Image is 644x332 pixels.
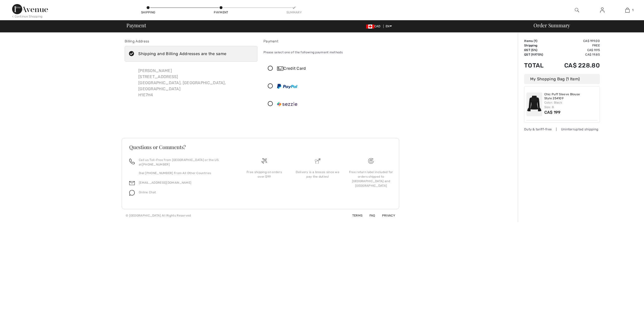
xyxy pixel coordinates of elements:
[261,158,267,164] img: Free shipping on orders over $99
[524,127,600,132] div: Duty & tariff-free | Uninterrupted shipping
[139,171,231,175] p: Dial [PHONE_NUMBER] From All Other Countries
[366,25,383,28] span: CAD
[551,52,600,57] td: CA$ 19.85
[524,52,551,57] td: QST (9.975%)
[125,39,257,44] div: Billing Address
[139,191,156,194] span: Online Chat
[141,10,156,15] div: Shipping
[632,8,633,12] span: 1
[524,43,551,48] td: Shipping
[263,39,396,44] div: Payment
[263,46,396,59] div: Please select one of the following payment methods
[129,190,135,196] img: chat
[348,170,394,188] div: Free return label included for orders shipped to [GEOGRAPHIC_DATA] and [GEOGRAPHIC_DATA]
[575,7,579,13] img: search the website
[368,158,374,164] img: Free shipping on orders over $99
[315,158,320,164] img: Delivery is a breeze since we pay the duties!
[286,10,302,15] div: Summary
[366,25,374,29] img: Canadian Dollar
[129,180,135,186] img: email
[12,4,48,14] img: 1ère Avenue
[139,158,231,167] p: Call us Toll-Free from [GEOGRAPHIC_DATA] or the US at
[615,7,640,13] a: 1
[386,25,392,28] span: EN
[134,64,257,102] div: [PERSON_NAME] [STREET_ADDRESS] [GEOGRAPHIC_DATA], [GEOGRAPHIC_DATA], [GEOGRAPHIC_DATA] H1E7H4
[129,159,135,164] img: call
[524,48,551,52] td: GST (5%)
[363,214,375,217] a: FAQ
[138,51,226,57] div: Shipping and Billing Addresses are the same
[277,102,297,107] img: Sezzle
[535,39,536,43] span: 1
[551,43,600,48] td: Free
[277,66,283,71] img: Credit Card
[600,7,604,13] img: My Info
[142,163,170,166] a: [PHONE_NUMBER]
[213,10,229,15] div: Payment
[524,39,551,43] td: Items ( )
[126,213,191,218] div: © [GEOGRAPHIC_DATA] All Rights Reserved
[524,57,551,74] td: Total
[551,39,600,43] td: CA$ 199.00
[625,7,630,13] img: My Bag
[277,65,393,72] div: Credit Card
[544,100,598,109] div: Color: Black Size: 8
[544,110,561,115] span: CA$ 199
[524,74,600,84] div: My Shopping Bag (1 Item)
[596,7,608,13] a: Sign In
[129,145,392,150] h3: Questions or Comments?
[139,181,191,184] a: [EMAIL_ADDRESS][DOMAIN_NAME]
[376,214,395,217] a: Privacy
[551,48,600,52] td: CA$ 9.95
[295,170,340,179] div: Delivery is a breeze since we pay the duties!
[526,92,542,116] img: Chic Puff Sleeve Blouse Style 254109
[277,84,297,89] img: PayPal
[544,92,598,100] a: Chic Puff Sleeve Blouse Style 254109
[12,14,43,19] div: < Continue Shopping
[527,23,641,28] div: Order Summary
[346,214,363,217] a: Terms
[241,170,287,179] div: Free shipping on orders over $99
[126,23,146,28] span: Payment
[551,57,600,74] td: CA$ 228.80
